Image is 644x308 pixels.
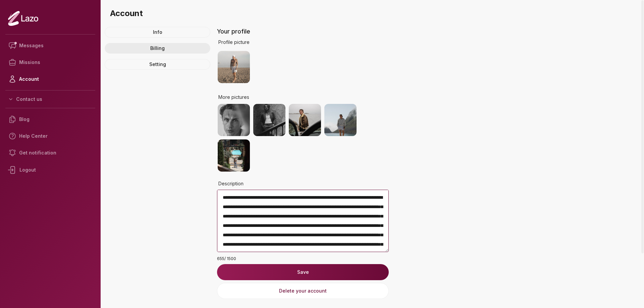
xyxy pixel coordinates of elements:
[5,54,95,71] a: Missions
[217,283,389,299] button: Delete your account
[5,161,95,179] div: Logout
[5,128,95,144] a: Help Center
[5,71,95,87] a: Account
[105,27,210,38] a: Info
[105,59,210,70] a: Setting
[217,264,389,280] button: Save
[218,180,244,187] span: Description
[5,111,95,128] a: Blog
[5,93,95,105] button: Contact us
[110,8,639,19] h3: Account
[5,37,95,54] a: Messages
[217,256,389,261] p: 655 / 1500
[218,94,249,101] span: More pictures
[105,43,210,54] a: Billing
[218,39,250,46] span: Profile picture
[5,144,95,161] a: Get notification
[217,27,389,36] p: Your profile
